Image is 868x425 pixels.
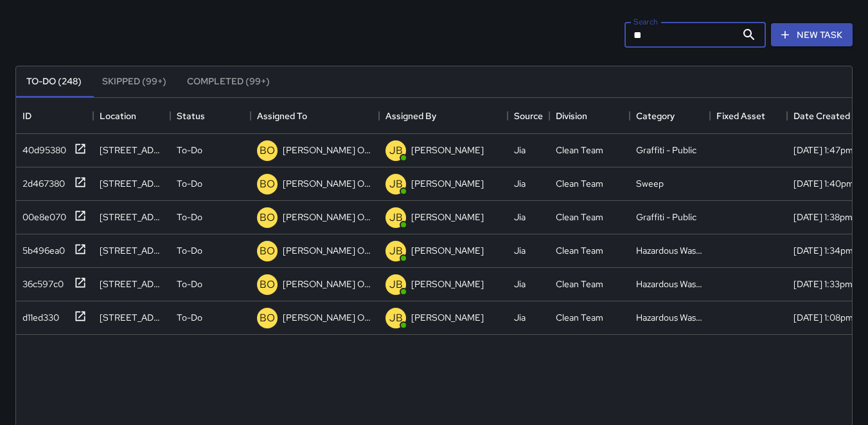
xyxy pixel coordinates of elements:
[636,144,696,156] div: Graffiti - Public
[260,143,275,158] p: BO
[283,244,373,257] p: [PERSON_NAME] Overall
[556,144,603,156] div: Clean Team
[177,211,202,223] p: To-Do
[389,143,403,158] p: JB
[556,244,603,257] div: Clean Team
[514,144,526,156] div: Jia
[771,23,853,47] button: New Task
[411,311,484,324] p: [PERSON_NAME]
[283,311,373,324] p: [PERSON_NAME] Overall
[100,311,164,324] div: 1121 Mission Street
[283,144,373,156] p: [PERSON_NAME] Overall
[549,98,630,134] div: Division
[514,177,526,190] div: Jia
[92,66,177,97] button: Skipped (99+)
[177,98,205,134] div: Status
[283,278,373,290] p: [PERSON_NAME] Overall
[170,98,251,134] div: Status
[257,98,307,134] div: Assigned To
[379,98,508,134] div: Assigned By
[514,211,526,223] div: Jia
[389,277,403,292] p: JB
[177,177,202,190] p: To-Do
[636,311,704,324] div: Hazardous Waste
[100,98,136,134] div: Location
[283,211,373,223] p: [PERSON_NAME] Overall
[556,177,603,190] div: Clean Team
[260,210,275,225] p: BO
[100,211,164,223] div: 1398 Mission Street
[556,211,603,223] div: Clean Team
[716,98,765,134] div: Fixed Asset
[514,278,526,290] div: Jia
[636,177,664,190] div: Sweep
[556,311,603,324] div: Clean Team
[385,98,436,134] div: Assigned By
[93,98,170,134] div: Location
[260,176,275,192] p: BO
[100,144,164,156] div: 38 8th Street
[389,243,403,259] p: JB
[22,98,31,134] div: ID
[556,278,603,290] div: Clean Team
[260,310,275,326] p: BO
[177,311,202,324] p: To-Do
[411,211,484,223] p: [PERSON_NAME]
[633,16,658,27] label: Search
[514,98,543,134] div: Source
[177,144,202,156] p: To-Do
[100,244,164,257] div: 1540 Mission Street
[710,98,787,134] div: Fixed Asset
[260,243,275,259] p: BO
[100,177,164,190] div: 1349 Mission Street
[17,239,65,257] div: 5b496ea0
[514,311,526,324] div: Jia
[411,177,484,190] p: [PERSON_NAME]
[17,172,65,190] div: 2d467380
[636,98,675,134] div: Category
[556,98,587,134] div: Division
[177,66,280,97] button: Completed (99+)
[177,278,202,290] p: To-Do
[100,278,164,290] div: 1550 Mission Street
[636,244,704,257] div: Hazardous Waste
[389,176,403,192] p: JB
[17,205,66,223] div: 00e8e070
[636,211,696,223] div: Graffiti - Public
[17,272,64,290] div: 36c597c0
[514,244,526,257] div: Jia
[260,277,275,292] p: BO
[17,306,59,324] div: d11ed330
[793,98,850,134] div: Date Created
[411,144,484,156] p: [PERSON_NAME]
[251,98,379,134] div: Assigned To
[389,310,403,326] p: JB
[389,210,403,225] p: JB
[630,98,710,134] div: Category
[508,98,549,134] div: Source
[411,244,484,257] p: [PERSON_NAME]
[283,177,373,190] p: [PERSON_NAME] Overall
[16,98,93,134] div: ID
[17,138,66,156] div: 40d95380
[177,244,202,257] p: To-Do
[636,278,704,290] div: Hazardous Waste
[411,278,484,290] p: [PERSON_NAME]
[16,66,92,97] button: To-Do (248)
